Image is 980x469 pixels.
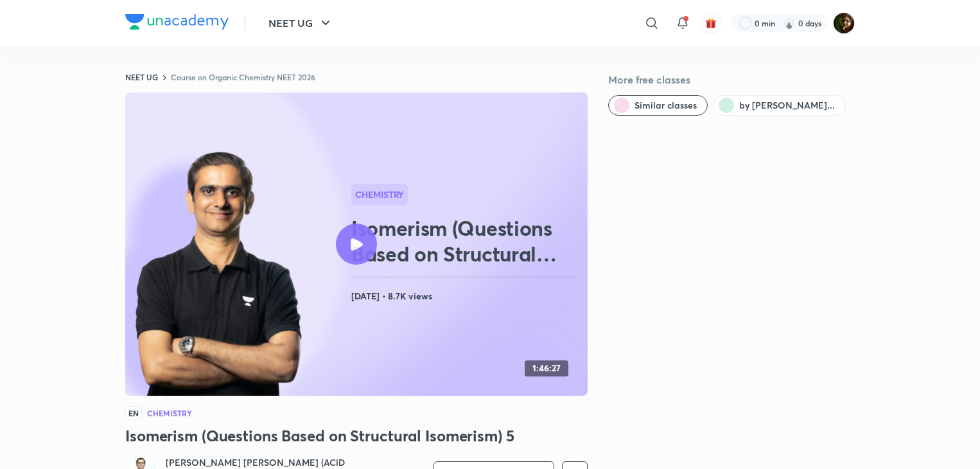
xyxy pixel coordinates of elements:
[125,14,229,30] img: Company Logo
[532,363,561,374] h4: 1:46:27
[705,17,717,29] img: avatar
[147,409,191,417] h4: Chemistry
[125,425,588,446] h3: Isomerism (Questions Based on Structural Isomerism) 5
[701,13,721,33] button: avatar
[171,72,315,82] a: Course on Organic Chemistry NEET 2026
[125,406,142,420] span: EN
[608,95,708,116] button: Similar classes
[608,72,855,87] h5: More free classes
[783,17,796,30] img: streak
[351,288,582,305] h4: [DATE] • 8.7K views
[125,72,158,82] a: NEET UG
[713,95,846,116] button: by Ajit Chandra Divedi (ACiD Sir)
[634,99,697,112] span: Similar classes
[351,215,582,267] h2: Isomerism (Questions Based on Structural Isomerism) 5
[739,99,835,112] span: by Ajit Chandra Divedi (ACiD Sir)
[125,14,229,33] a: Company Logo
[833,12,855,34] img: Durgesh
[261,10,341,36] button: NEET UG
